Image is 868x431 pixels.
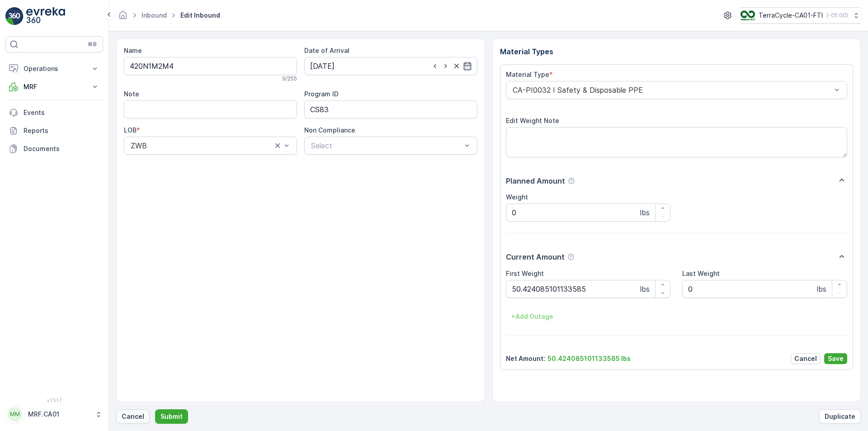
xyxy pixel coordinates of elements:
p: Events [24,108,99,117]
p: lbs [640,284,650,294]
p: Documents [24,144,99,153]
p: MRF [24,82,85,91]
label: Program ID [304,90,339,98]
label: First Weight [506,270,544,277]
p: MRF.CA01 [28,410,90,419]
span: Edit Inbound [179,11,222,20]
p: 50.424085101133585 lbs [547,354,631,363]
button: Save [824,353,847,364]
button: Submit [155,409,188,424]
button: Cancel [116,409,150,424]
button: Duplicate [819,409,861,424]
p: Save [828,354,844,363]
a: Homepage [118,14,128,21]
span: v 1.51.1 [5,398,103,403]
button: Operations [5,60,103,78]
p: Planned Amount [506,175,565,186]
img: logo_light-DOdMpM7g.png [26,7,65,25]
p: Submit [160,412,183,421]
p: lbs [640,207,650,218]
label: Weight [506,193,528,201]
a: Events [5,104,103,122]
div: MM [8,407,22,422]
p: Net Amount : [506,354,545,363]
button: +Add Outage [506,309,559,324]
p: Cancel [122,412,144,421]
p: lbs [817,284,826,294]
img: logo [5,7,24,25]
button: TerraCycle-CA01-FTI(-05:00) [741,7,861,24]
div: Help Tooltip Icon [568,177,575,185]
label: Note [124,90,139,98]
p: ( -05:00 ) [826,12,848,19]
label: Last Weight [682,270,720,277]
p: ⌘B [88,41,97,48]
p: Select [311,140,462,151]
p: Current Amount [506,251,565,262]
p: 9 / 255 [282,75,297,82]
label: LOB [124,126,137,134]
label: Non Compliance [304,126,355,134]
label: Name [124,47,142,54]
p: Cancel [794,354,817,363]
label: Date of Arrival [304,47,349,54]
div: Help Tooltip Icon [567,253,575,260]
label: Material Type [506,71,549,78]
p: Reports [24,126,99,135]
a: Inbound [142,11,167,19]
a: Documents [5,140,103,158]
button: MMMRF.CA01 [5,405,103,424]
button: Cancel [791,353,821,364]
img: TC_BVHiTW6.png [741,10,755,20]
p: + Add Outage [511,312,553,321]
p: Material Types [500,46,854,57]
p: Operations [24,64,85,73]
p: TerraCycle-CA01-FTI [759,11,823,20]
a: Reports [5,122,103,140]
button: MRF [5,78,103,96]
label: Edit Weight Note [506,117,559,124]
p: Duplicate [825,412,855,421]
input: dd/mm/yyyy [304,57,477,75]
